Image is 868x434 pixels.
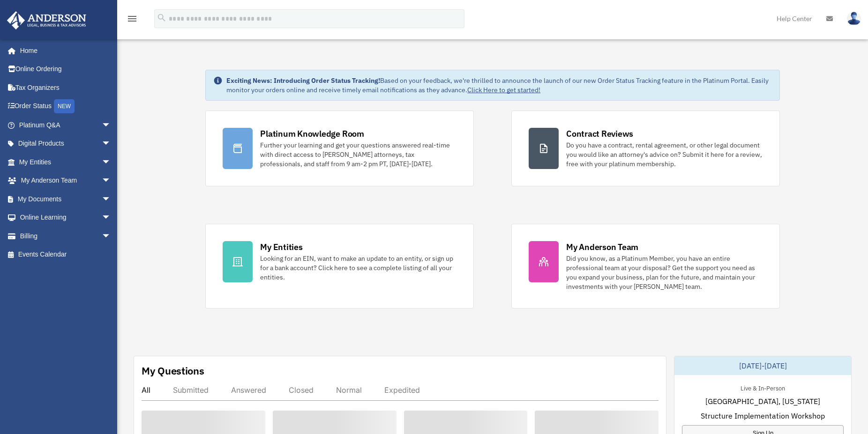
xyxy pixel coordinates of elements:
[102,190,120,209] span: arrow_drop_down
[205,110,474,186] a: Platinum Knowledge Room Further your learning and get your questions answered real-time with dire...
[173,385,209,395] div: Submitted
[566,254,763,291] div: Did you know, as a Platinum Member, you have an entire professional team at your disposal? Get th...
[157,13,167,23] i: search
[7,97,125,116] a: Order StatusNEW
[289,385,314,395] div: Closed
[701,410,825,421] span: Structure Implementation Workshop
[467,86,540,94] a: Click Here to get started!
[102,171,120,191] span: arrow_drop_down
[336,385,362,395] div: Normal
[226,76,772,95] div: Based on your feedback, we're thrilled to announce the launch of our new Order Status Tracking fe...
[127,13,138,24] i: menu
[54,99,75,113] div: NEW
[511,224,780,309] a: My Anderson Team Did you know, as a Platinum Member, you have an entire professional team at your...
[127,16,138,24] a: menu
[7,190,125,208] a: My Documentsarrow_drop_down
[4,11,89,29] img: Anderson Advisors Platinum Portal
[7,116,125,134] a: Platinum Q&Aarrow_drop_down
[566,241,638,253] div: My Anderson Team
[7,78,125,97] a: Tax Organizers
[733,383,793,392] div: Live & In-Person
[260,128,364,140] div: Platinum Knowledge Room
[142,385,150,395] div: All
[7,227,125,245] a: Billingarrow_drop_down
[511,110,780,186] a: Contract Reviews Do you have a contract, rental agreement, or other legal document you would like...
[7,171,125,190] a: My Anderson Teamarrow_drop_down
[102,153,120,172] span: arrow_drop_down
[260,254,456,282] div: Looking for an EIN, want to make an update to an entity, or sign up for a bank account? Click her...
[705,396,820,407] span: [GEOGRAPHIC_DATA], [US_STATE]
[566,140,763,169] div: Do you have a contract, rental agreement, or other legal document you would like an attorney's ad...
[7,153,125,171] a: My Entitiesarrow_drop_down
[384,385,420,395] div: Expedited
[142,364,204,378] div: My Questions
[674,356,851,375] div: [DATE]-[DATE]
[102,116,120,135] span: arrow_drop_down
[231,385,266,395] div: Answered
[847,12,861,25] img: User Pic
[7,41,120,60] a: Home
[566,128,633,140] div: Contract Reviews
[226,76,380,85] strong: Exciting News: Introducing Order Status Tracking!
[102,134,120,154] span: arrow_drop_down
[7,208,125,227] a: Online Learningarrow_drop_down
[7,60,125,79] a: Online Ordering
[102,208,120,228] span: arrow_drop_down
[205,224,474,309] a: My Entities Looking for an EIN, want to make an update to an entity, or sign up for a bank accoun...
[260,140,456,169] div: Further your learning and get your questions answered real-time with direct access to [PERSON_NAM...
[7,134,125,153] a: Digital Productsarrow_drop_down
[102,227,120,246] span: arrow_drop_down
[260,241,302,253] div: My Entities
[7,245,125,264] a: Events Calendar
